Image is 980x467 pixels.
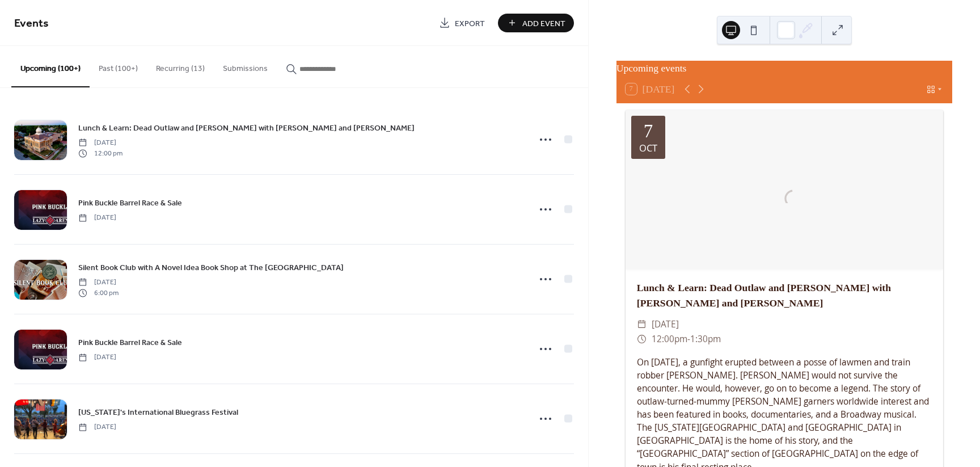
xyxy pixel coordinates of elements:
div: ​ [637,317,647,331]
span: [DATE] [652,317,679,331]
a: Pink Buckle Barrel Race & Sale [78,336,182,349]
span: 12:00 pm [78,148,122,158]
span: Silent Book Club with A Novel Idea Book Shop at The [GEOGRAPHIC_DATA] [78,262,344,274]
div: ​ [637,331,647,346]
div: Upcoming events [616,61,952,75]
span: Pink Buckle Barrel Race & Sale [78,337,182,349]
span: Add Event [522,18,565,30]
span: [DATE] [78,213,116,223]
button: Past (100+) [90,46,147,86]
span: Events [14,12,49,35]
span: [DATE] [78,277,119,288]
div: Oct [639,144,657,153]
div: 7 [644,122,653,141]
span: [US_STATE]'s International Bluegrass Festival [78,407,238,419]
button: Submissions [214,46,277,86]
span: [DATE] [78,352,116,363]
button: Add Event [498,14,574,32]
span: 6:00 pm [78,288,119,298]
span: [DATE] [78,422,116,432]
span: Export [455,18,485,30]
span: Pink Buckle Barrel Race & Sale [78,197,182,209]
a: [US_STATE]'s International Bluegrass Festival [78,406,238,419]
span: Lunch & Learn: Dead Outlaw and [PERSON_NAME] with [PERSON_NAME] and [PERSON_NAME] [78,123,415,134]
button: Recurring (13) [147,46,214,86]
div: Lunch & Learn: Dead Outlaw and [PERSON_NAME] with [PERSON_NAME] and [PERSON_NAME] [626,280,943,310]
span: 12:00pm [652,331,687,346]
span: - [687,331,690,346]
button: Upcoming (100+) [11,46,90,87]
a: Export [430,14,493,32]
span: 1:30pm [690,331,721,346]
span: [DATE] [78,138,122,148]
a: Lunch & Learn: Dead Outlaw and [PERSON_NAME] with [PERSON_NAME] and [PERSON_NAME] [78,121,415,134]
a: Silent Book Club with A Novel Idea Book Shop at The [GEOGRAPHIC_DATA] [78,261,344,274]
a: Pink Buckle Barrel Race & Sale [78,196,182,209]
